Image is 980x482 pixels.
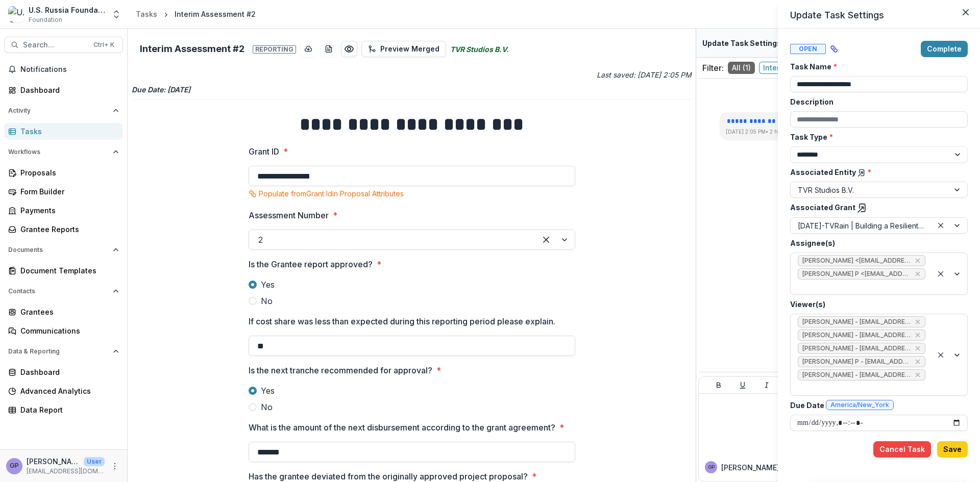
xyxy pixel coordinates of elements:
[802,358,911,365] span: [PERSON_NAME] P - [EMAIL_ADDRESS][DOMAIN_NAME]
[914,330,922,340] div: Remove Jemile Kelderman - jkelderman@usrf.us
[914,269,922,279] div: Remove Bennett P <bpease@usrf.us> (bpease@usrf.us)
[935,349,947,361] div: Clear selected options
[790,238,962,248] label: Assignee(s)
[958,4,974,20] button: Close
[790,400,962,411] label: Due Date
[873,441,931,458] button: Cancel Task
[935,268,947,280] div: Clear selected options
[914,317,922,327] div: Remove Gennady Podolny - gpodolny@usrf.us
[914,357,922,367] div: Remove Bennett P - bpease@usrf.us
[914,370,922,380] div: Remove Emma K - ekaplon@usrf.us
[790,61,962,72] label: Task Name
[921,41,968,57] button: Complete
[914,256,922,266] div: Remove Igor Zevelev <izevelev@usrf.us> (izevelev@usrf.us)
[802,332,911,339] span: [PERSON_NAME] - [EMAIL_ADDRESS][DOMAIN_NAME]
[790,96,962,107] label: Description
[914,343,922,353] div: Remove Anna P - apulaski@usrf.us
[790,167,962,177] label: Associated Entity
[790,299,962,310] label: Viewer(s)
[937,441,968,458] button: Save
[790,132,962,142] label: Task Type
[830,401,889,409] span: America/New_York
[802,318,911,325] span: [PERSON_NAME] - [EMAIL_ADDRESS][DOMAIN_NAME]
[802,371,911,378] span: [PERSON_NAME] - [EMAIL_ADDRESS][DOMAIN_NAME]
[826,41,842,57] button: View dependent tasks
[935,219,947,232] div: Clear selected options
[790,44,826,54] span: Open
[802,257,911,264] span: [PERSON_NAME] <[EMAIL_ADDRESS][DOMAIN_NAME]> ([EMAIL_ADDRESS][DOMAIN_NAME])
[790,202,962,213] label: Associated Grant
[802,270,911,277] span: [PERSON_NAME] P <[EMAIL_ADDRESS][DOMAIN_NAME]> ([EMAIL_ADDRESS][DOMAIN_NAME])
[802,345,911,352] span: [PERSON_NAME] - [EMAIL_ADDRESS][DOMAIN_NAME]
